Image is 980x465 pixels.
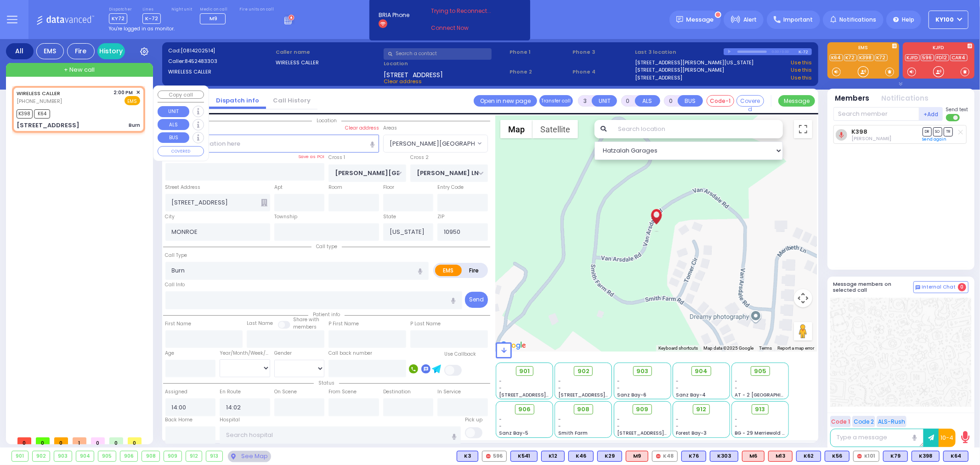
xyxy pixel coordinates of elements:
[617,385,620,391] span: -
[384,60,506,68] label: Location
[541,451,565,462] div: BLS
[109,25,175,32] span: You're logged in as monitor.
[558,416,561,423] span: -
[877,416,906,427] button: ALS-Rush
[791,59,812,67] a: Use this
[652,451,678,462] div: K48
[67,43,95,59] div: Fire
[17,437,31,444] span: 0
[220,426,461,444] input: Search hospital
[383,213,396,221] label: State
[695,367,708,376] span: 904
[36,437,50,444] span: 0
[500,120,532,138] button: Show street map
[635,48,724,56] label: Last 3 location
[383,125,397,132] label: Areas
[597,451,622,462] div: BLS
[857,454,862,459] img: red-radio-icon.svg
[796,451,821,462] div: K62
[696,405,706,414] span: 912
[626,451,648,462] div: M9
[228,451,271,462] div: See map
[617,391,646,398] span: Sanz Bay-6
[735,378,738,385] span: -
[902,16,914,24] span: Help
[919,107,943,121] button: +Add
[743,16,757,24] span: Alert
[558,391,645,398] span: [STREET_ADDRESS][PERSON_NAME]
[510,48,569,56] span: Phone 1
[293,316,319,323] small: Share with
[656,454,661,459] img: red-radio-icon.svg
[678,95,703,107] button: BUS
[383,135,488,152] span: SMITH GARDENS
[314,380,339,386] span: Status
[676,385,679,391] span: -
[558,423,561,430] span: -
[308,311,345,318] span: Patient info
[168,47,273,55] label: Cad:
[578,367,589,376] span: 902
[735,385,738,391] span: -
[558,385,561,391] span: -
[742,451,765,462] div: M6
[136,89,140,96] span: ✕
[783,16,813,24] span: Important
[98,451,116,461] div: 905
[165,135,379,152] input: Search location here
[681,451,706,462] div: K76
[274,184,283,191] label: Apt
[114,89,133,96] span: 2:00 PM
[125,96,140,105] span: EMS
[913,281,969,293] button: Internal Chat 0
[17,109,33,119] span: K398
[293,323,317,330] span: members
[312,243,342,250] span: Call type
[827,45,899,52] label: EMS
[384,78,422,85] span: Clear address
[165,184,201,191] label: Street Address
[710,451,738,462] div: K303
[129,122,140,129] div: Burn
[825,451,850,462] div: K56
[912,451,940,462] div: BLS
[181,47,215,54] span: [0814202514]
[617,423,620,430] span: -
[541,451,565,462] div: K12
[851,128,867,135] a: K398
[329,350,372,357] label: Call back number
[617,416,620,423] span: -
[329,320,359,328] label: P First Name
[274,350,292,357] label: Gender
[794,322,812,340] button: Drag Pegman onto the map to open Street View
[206,451,222,461] div: 913
[200,7,229,12] label: Medic on call
[676,416,679,423] span: -
[12,451,28,461] div: 901
[168,68,273,76] label: WIRELESS CALLER
[943,451,969,462] div: BLS
[73,437,86,444] span: 1
[577,405,589,414] span: 908
[164,451,181,461] div: 909
[383,184,394,191] label: Floor
[768,451,793,462] div: ALS
[298,153,324,160] label: Save as POI
[465,416,482,424] label: Pick up
[329,154,345,161] label: Cross 1
[936,16,954,24] span: Ky100
[171,7,192,12] label: Night unit
[165,213,175,221] label: City
[510,451,538,462] div: K541
[329,388,357,396] label: From Scene
[457,451,478,462] div: K3
[853,451,879,462] div: K101
[519,367,530,376] span: 901
[120,451,138,461] div: 906
[142,13,161,24] span: K-72
[17,121,79,130] div: [STREET_ADDRESS]
[158,132,189,143] button: BUS
[410,154,429,161] label: Cross 2
[635,66,725,74] a: [STREET_ADDRESS][PERSON_NAME]
[933,127,942,136] span: SO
